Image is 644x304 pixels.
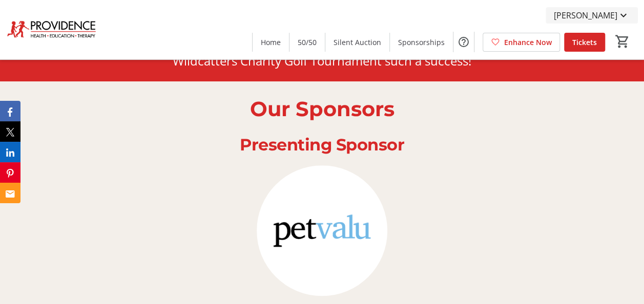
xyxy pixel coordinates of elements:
[298,37,317,48] span: 50/50
[572,37,597,48] span: Tickets
[390,33,453,52] a: Sponsorships
[261,37,281,48] span: Home
[398,37,445,48] span: Sponsorships
[334,37,381,48] span: Silent Auction
[613,32,632,51] button: Cart
[114,94,531,124] p: Our Sponsors
[6,4,97,55] img: Providence's Logo
[483,33,560,52] a: Enhance Now
[564,33,605,52] a: Tickets
[257,165,387,296] img: logo
[253,33,289,52] a: Home
[546,7,638,24] button: [PERSON_NAME]
[325,33,389,52] a: Silent Auction
[240,135,404,155] span: Presenting Sponsor
[554,9,617,21] span: [PERSON_NAME]
[289,33,325,52] a: 50/50
[453,32,474,52] button: Help
[504,37,552,48] span: Enhance Now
